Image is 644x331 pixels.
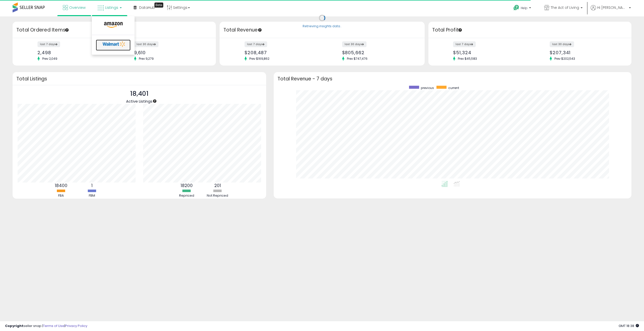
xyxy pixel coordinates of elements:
[139,5,155,10] span: DataHub
[277,77,628,81] h3: Total Revenue - 7 days
[509,1,536,16] a: Help
[591,5,631,16] a: Hi [PERSON_NAME]
[453,50,526,55] div: $51,324
[16,77,262,81] h3: Total Listings
[152,99,157,103] div: Tooltip anchor
[597,5,627,10] span: Hi [PERSON_NAME]
[126,99,152,104] span: Active Listings
[69,5,86,10] span: Overview
[247,56,272,61] span: Prev: $169,862
[126,89,152,99] p: 18,401
[91,183,93,189] b: 1
[203,193,233,198] div: Not Repriced
[154,3,163,8] div: Tooltip anchor
[172,193,202,198] div: Repriced
[245,41,267,47] label: last 7 days
[448,86,459,90] span: current
[214,183,221,189] b: 201
[513,5,519,11] i: Get Help
[458,28,462,32] div: Tooltip anchor
[344,56,370,61] span: Prev: $747,476
[105,5,118,10] span: Listings
[46,193,76,198] div: FBA
[136,56,156,61] span: Prev: 9,279
[16,26,212,34] h3: Total Ordered Items
[550,41,574,47] label: last 30 days
[134,41,158,47] label: last 30 days
[258,28,262,32] div: Tooltip anchor
[552,56,578,61] span: Prev: $202,543
[551,5,579,10] span: The Act of Living
[303,24,342,29] div: Retrieving insights data..
[245,50,318,55] div: $208,487
[550,50,623,55] div: $207,341
[521,6,528,10] span: Help
[77,193,107,198] div: FBM
[55,183,67,189] b: 18400
[455,56,479,61] span: Prev: $45,583
[421,86,434,90] span: previous
[432,26,628,34] h3: Total Profit
[37,41,60,47] label: last 7 days
[342,50,416,55] div: $805,662
[342,41,367,47] label: last 30 days
[453,41,476,47] label: last 7 days
[181,183,193,189] b: 18200
[65,28,69,32] div: Tooltip anchor
[40,56,60,61] span: Prev: 2,049
[134,50,207,55] div: 9,610
[37,50,110,55] div: 2,498
[223,26,421,34] h3: Total Revenue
